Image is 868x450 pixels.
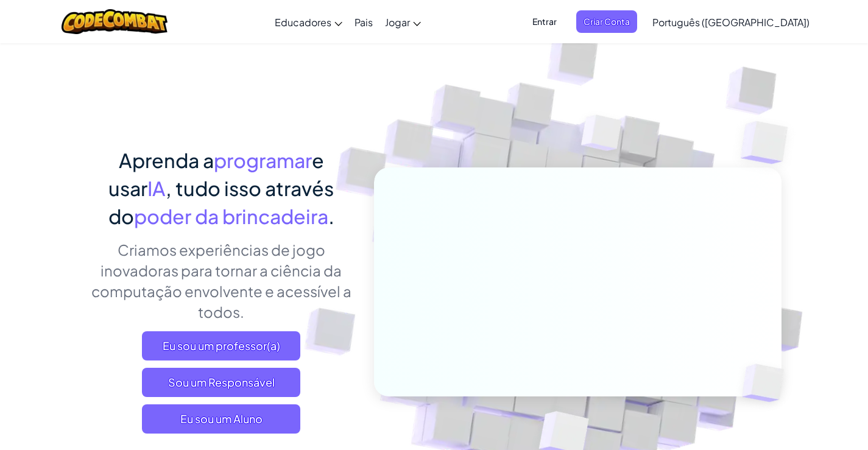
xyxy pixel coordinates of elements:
font: Pais [355,16,373,29]
font: Eu sou um professor(a) [163,339,280,353]
a: Eu sou um professor(a) [142,331,300,360]
a: Pais [348,5,379,38]
font: Criamos experiências de jogo inovadoras para tornar a ciência da computação envolvente e acessíve... [91,241,351,321]
font: IA [147,176,166,200]
img: Cubos sobrepostos [558,91,646,181]
font: Educadores [275,16,331,29]
font: . [328,204,334,228]
font: Criar Conta [584,16,630,27]
font: Sou um Responsável [168,375,275,389]
button: Entrar [525,10,564,33]
a: Educadores [269,5,348,38]
font: , tudo isso através do [108,176,334,228]
font: Jogar [385,16,410,29]
img: Logotipo do CodeCombat [62,9,168,34]
img: Cubos sobrepostos [716,91,822,194]
font: Eu sou um Aluno [180,412,263,426]
button: Criar Conta [576,10,637,33]
font: programar [214,148,312,172]
a: Jogar [379,5,427,38]
img: Cubos sobrepostos [721,339,813,427]
font: Aprenda a [119,148,214,172]
font: Português ([GEOGRAPHIC_DATA]) [652,16,810,29]
button: Eu sou um Aluno [142,404,300,434]
a: Sou um Responsável [142,368,300,397]
font: Entrar [532,16,557,27]
font: poder da brincadeira [134,204,328,228]
a: Português ([GEOGRAPHIC_DATA]) [646,5,816,38]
